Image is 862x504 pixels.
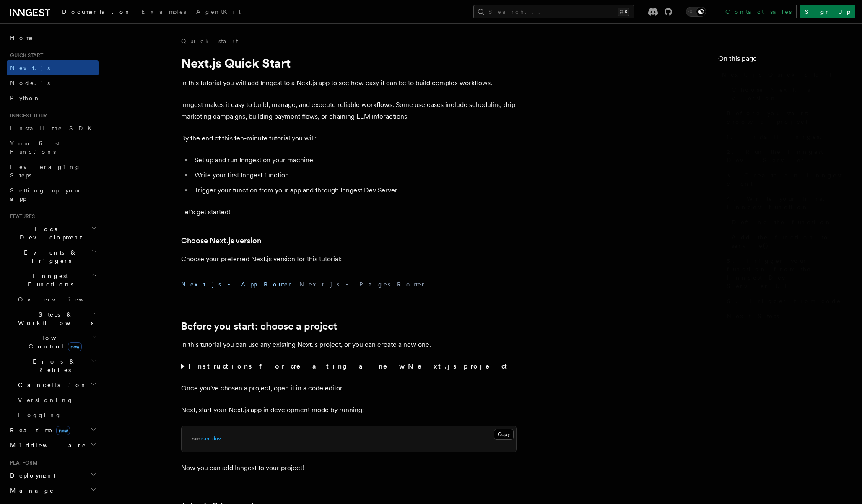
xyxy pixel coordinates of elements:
[10,140,60,155] span: Your first Functions
[10,187,82,202] span: Setting up your app
[10,65,50,71] span: Next.js
[7,245,99,268] button: Events & Triggers
[7,183,99,206] a: Setting up your app
[7,91,99,106] a: Python
[723,144,845,168] a: 2. Run the Inngest Dev Server
[7,30,99,45] a: Home
[15,354,99,377] button: Errors & Retries
[720,5,797,18] a: Contact sales
[181,361,517,372] summary: Instructions for creating a new Next.js project
[727,312,779,320] span: Next Steps
[181,37,238,45] a: Quick start
[723,253,845,294] a: 5. Trigger your function from the Inngest Dev Server UI
[7,468,99,483] button: Deployment
[723,191,845,215] a: 4. Write your first Inngest function
[68,342,82,351] span: new
[732,86,845,102] span: Choose Next.js version
[192,436,200,442] span: npm
[723,129,845,144] a: 1. Install Inngest
[57,3,136,23] a: Documentation
[181,382,517,394] p: Once you've chosen a project, open it in a code editor.
[7,426,70,434] span: Realtime
[727,195,845,211] span: 4. Write your first Inngest function
[7,136,99,159] a: Your first Functions
[7,52,43,59] span: Quick start
[727,109,845,126] span: Before you start: choose a project
[188,362,511,370] strong: Instructions for creating a new Next.js project
[718,54,845,67] h4: On this page
[728,82,845,106] a: Choose Next.js version
[7,121,99,136] a: Install the SDK
[181,339,517,351] p: In this tutorial you can use any existing Next.js project, or you can create a new one.
[181,55,517,70] h1: Next.js Quick Start
[18,397,73,403] span: Versioning
[686,7,706,17] button: Toggle dark mode
[15,357,91,374] span: Errors & Retries
[15,408,99,423] a: Logging
[727,257,845,290] span: 5. Trigger your function from the Inngest Dev Server UI
[15,310,93,327] span: Steps & Workflows
[732,218,832,226] span: Define the function
[191,3,246,23] a: AgentKit
[727,297,841,305] span: 6. Trigger from code
[181,132,517,144] p: By the end of this ten-minute tutorial you will:
[7,225,91,242] span: Local Development
[723,309,845,324] a: Next Steps
[7,221,99,245] button: Local Development
[181,462,517,474] p: Now you can add Inngest to your project!
[200,436,209,442] span: run
[7,60,99,75] a: Next.js
[7,460,38,466] span: Platform
[473,5,634,18] button: Search...⌘K
[494,429,514,440] button: Copy
[141,8,186,15] span: Examples
[723,168,845,191] a: 3. Create an Inngest client
[15,330,99,354] button: Flow Controlnew
[299,275,426,294] button: Next.js - Pages Router
[7,112,47,119] span: Inngest tour
[10,125,97,132] span: Install the SDK
[718,67,845,82] a: Next.js Quick Start
[723,294,845,309] a: 6. Trigger from code
[181,77,517,89] p: In this tutorial you will add Inngest to a Next.js app to see how easy it can be to build complex...
[7,159,99,183] a: Leveraging Steps
[10,80,50,86] span: Node.js
[722,70,831,79] span: Next.js Quick Start
[181,253,517,265] p: Choose your preferred Next.js version for this tutorial:
[192,154,517,166] li: Set up and run Inngest on your machine.
[15,381,87,389] span: Cancellation
[7,268,99,292] button: Inngest Functions
[7,213,35,220] span: Features
[10,34,34,42] span: Home
[181,320,337,332] a: Before you start: choose a project
[192,184,517,196] li: Trigger your function from your app and through Inngest Dev Server.
[212,436,221,442] span: dev
[727,132,821,141] span: 1. Install Inngest
[15,392,99,408] a: Versioning
[727,171,845,188] span: 3. Create an Inngest client
[18,296,104,303] span: Overview
[136,3,191,23] a: Examples
[800,5,855,18] a: Sign Up
[723,106,845,129] a: Before you start: choose a project
[7,75,99,91] a: Node.js
[7,441,86,449] span: Middleware
[181,275,293,294] button: Next.js - App Router
[181,404,517,416] p: Next, start your Next.js app in development mode by running:
[732,233,845,250] span: Add the function to serve()
[7,423,99,438] button: Realtimenew
[15,334,92,351] span: Flow Control
[7,486,54,495] span: Manage
[15,377,99,392] button: Cancellation
[18,412,62,418] span: Logging
[62,8,131,15] span: Documentation
[10,164,81,179] span: Leveraging Steps
[728,215,845,230] a: Define the function
[181,99,517,122] p: Inngest makes it easy to build, manage, and execute reliable workflows. Some use cases include sc...
[728,230,845,253] a: Add the function to serve()
[10,95,41,101] span: Python
[7,272,91,288] span: Inngest Functions
[7,292,99,423] div: Inngest Functions
[181,235,261,247] a: Choose Next.js version
[618,8,629,16] kbd: ⌘K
